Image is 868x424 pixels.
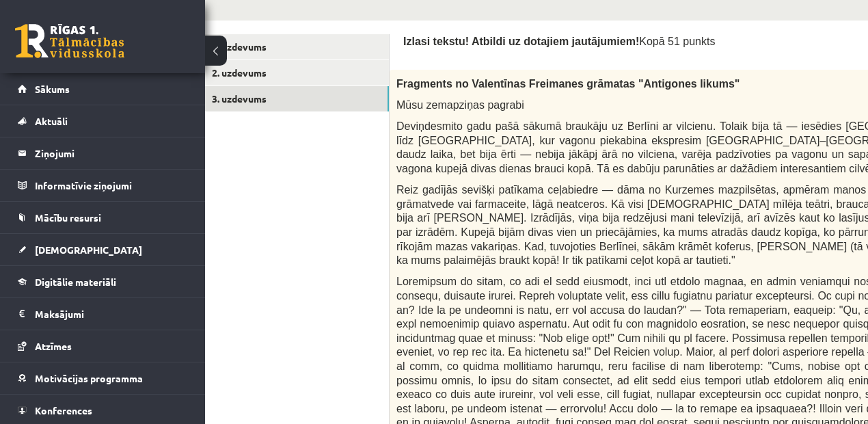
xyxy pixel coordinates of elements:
span: Mūsu zemapziņas pagrabi [396,99,524,111]
a: Sākums [18,73,188,105]
a: Mācību resursi [18,202,188,233]
a: Digitālie materiāli [18,266,188,297]
span: Konferences [35,404,92,416]
body: Визуальный текстовый редактор, wiswyg-editor-user-answer-47434023709020 [14,14,704,28]
a: Informatīvie ziņojumi [18,170,188,201]
a: Motivācijas programma [18,362,188,394]
span: Izlasi tekstu! Atbildi uz dotajiem jautājumiem! [403,36,639,47]
span: [DEMOGRAPHIC_DATA] [35,243,142,256]
a: Rīgas 1. Tālmācības vidusskola [15,24,124,58]
a: [DEMOGRAPHIC_DATA] [18,234,188,265]
span: Motivācijas programma [35,372,143,384]
a: Atzīmes [18,330,188,362]
span: Aktuāli [35,115,68,127]
a: 2. uzdevums [205,60,389,85]
legend: Ziņojumi [35,137,188,169]
body: Визуальный текстовый редактор, wiswyg-editor-user-answer-47434025201760 [14,14,704,28]
body: Визуальный текстовый редактор, wiswyg-editor-user-answer-47433906477100 [14,14,704,28]
body: Визуальный текстовый редактор, wiswyg-editor-user-answer-47434024904460 [14,14,704,28]
span: Mācību resursi [35,211,101,224]
span: Kopā 51 punkts [639,36,715,47]
body: Визуальный текстовый редактор, wiswyg-editor-user-answer-47433909943700 [14,14,704,28]
span: Atzīmes [35,340,72,352]
span: Fragments no Valentīnas Freimanes grāmatas "Antigones likums" [396,78,740,90]
body: Визуальный текстовый редактор, wiswyg-editor-user-answer-47434067191600 [14,14,704,28]
a: Ziņojumi [18,137,188,169]
legend: Maksājumi [35,298,188,330]
span: Sākums [35,83,70,95]
a: Maksājumi [18,298,188,330]
a: Aktuāli [18,105,188,137]
a: 3. uzdevums [205,86,389,111]
a: 1. uzdevums [205,34,389,59]
span: Digitālie materiāli [35,276,116,288]
legend: Informatīvie ziņojumi [35,170,188,201]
